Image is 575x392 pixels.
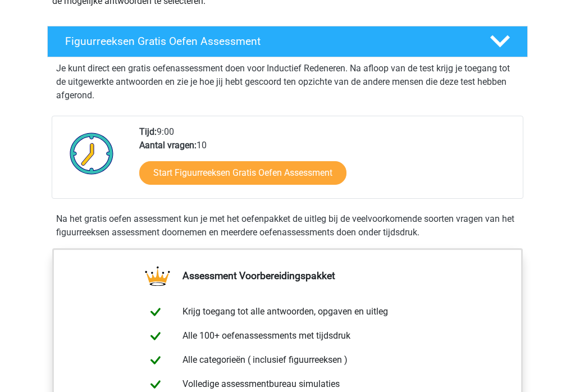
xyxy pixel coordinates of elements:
img: Klok [63,126,120,182]
div: Na het gratis oefen assessment kun je met het oefenpakket de uitleg bij de veelvoorkomende soorte... [52,213,523,240]
div: 9:00 10 [131,126,522,199]
p: Je kunt direct een gratis oefenassessment doen voor Inductief Redeneren. Na afloop van de test kr... [56,62,519,103]
b: Aantal vragen: [139,140,197,151]
h4: Figuurreeksen Gratis Oefen Assessment [65,35,472,48]
a: Start Figuurreeksen Gratis Oefen Assessment [139,162,346,185]
b: Tijd: [139,127,157,138]
a: Figuurreeksen Gratis Oefen Assessment [43,26,532,58]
